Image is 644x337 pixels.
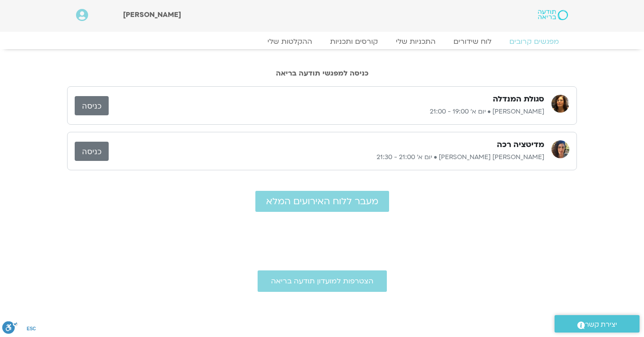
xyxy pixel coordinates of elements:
[255,191,389,212] a: מעבר ללוח האירועים המלא
[258,37,321,46] a: ההקלטות שלי
[75,142,109,161] a: כניסה
[123,10,181,20] span: [PERSON_NAME]
[493,94,544,105] h3: סגולת המנדלה
[76,37,568,46] nav: Menu
[585,319,617,331] span: יצירת קשר
[109,106,544,117] p: [PERSON_NAME] • יום א׳ 19:00 - 21:00
[109,152,544,163] p: [PERSON_NAME] [PERSON_NAME] • יום א׳ 21:00 - 21:30
[497,139,544,150] h3: מדיטציה רכה
[321,37,387,46] a: קורסים ותכניות
[555,315,640,333] a: יצירת קשר
[551,140,569,158] img: סיון גל גוטמן
[266,196,378,206] span: מעבר ללוח האירועים המלא
[551,95,569,113] img: רונית הולנדר
[75,96,109,115] a: כניסה
[67,69,577,77] h2: כניסה למפגשי תודעה בריאה
[387,37,445,46] a: התכניות שלי
[445,37,500,46] a: לוח שידורים
[258,270,387,292] a: הצטרפות למועדון תודעה בריאה
[271,277,373,285] span: הצטרפות למועדון תודעה בריאה
[500,37,568,46] a: מפגשים קרובים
